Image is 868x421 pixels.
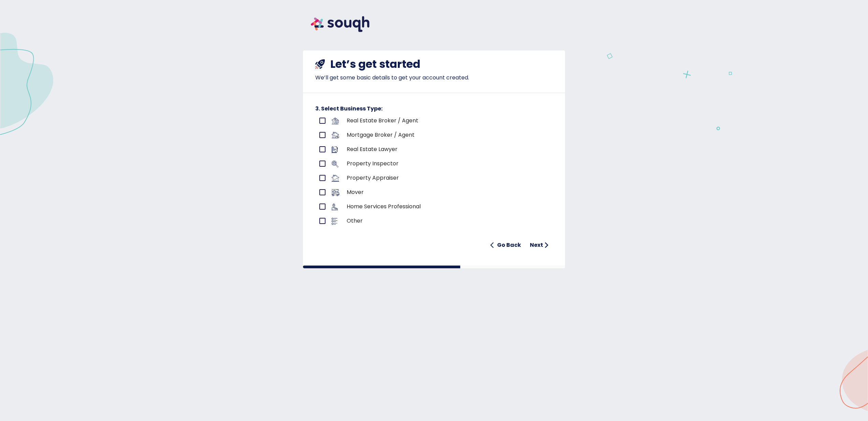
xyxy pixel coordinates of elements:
img: souqh logo [303,8,377,40]
p: Real Estate Broker / Agent [347,117,522,125]
h6: 3. Select Business Type: [315,104,553,114]
p: Mover [347,188,522,196]
h6: Go Back [497,240,521,250]
p: Property Appraiser [347,174,522,182]
img: business-logo [332,204,338,210]
p: Other [347,217,522,225]
img: business-logo [332,189,339,196]
p: Mortgage Broker / Agent [347,131,522,139]
p: Property Inspector [347,160,522,168]
p: Home Services Professional [347,202,522,211]
img: business-logo [332,118,339,124]
p: We’ll get some basic details to get your account created. [315,74,553,82]
h4: Let’s get started [330,57,420,71]
img: business-logo [332,132,339,139]
p: Real Estate Lawyer [347,145,522,153]
button: Go Back [488,238,524,252]
img: business-logo [332,161,338,167]
img: business-logo [332,218,337,225]
img: business-logo [332,146,338,153]
img: shuttle [315,59,325,69]
img: business-logo [332,175,339,182]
